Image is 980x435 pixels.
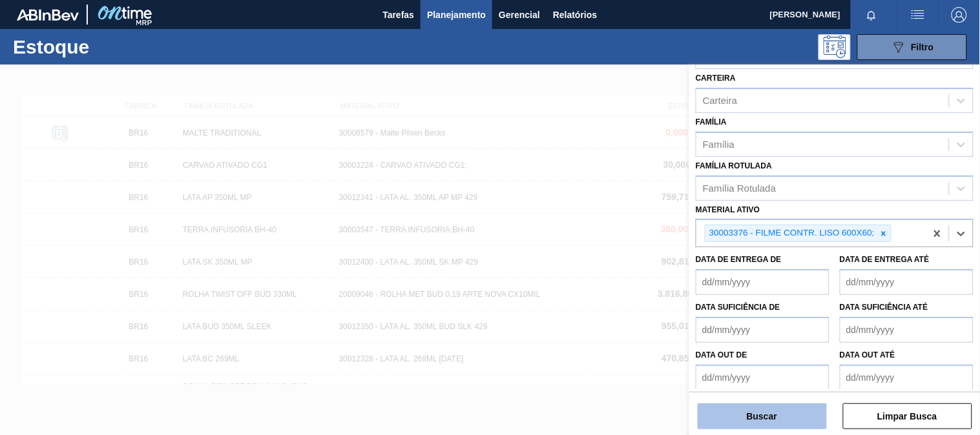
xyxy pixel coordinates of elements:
[382,7,414,23] span: Tarefas
[696,350,747,359] label: Data out de
[840,303,928,312] label: Data suficiência até
[703,95,737,106] div: Carteira
[952,7,967,23] img: Logout
[696,365,829,390] input: dd/mm/yyyy
[696,269,829,295] input: dd/mm/yyyy
[499,7,540,23] span: Gerencial
[840,317,974,343] input: dd/mm/yyyy
[703,183,776,194] div: Família Rotulada
[840,255,930,264] label: Data de Entrega até
[840,350,895,359] label: Data out até
[696,205,760,214] label: Material ativo
[696,161,772,170] label: Família Rotulada
[553,7,597,23] span: Relatórios
[696,317,829,343] input: dd/mm/yyyy
[696,303,780,312] label: Data suficiência de
[696,255,782,264] label: Data de Entrega de
[427,7,486,23] span: Planejamento
[17,9,79,21] img: TNhmsLtSVTkK8tSr43FrP2fwEKptu5GPRR3wAAAABJRU5ErkJggg==
[910,7,926,23] img: userActions
[818,34,851,60] div: Pogramando: nenhum usuário selecionado
[912,42,934,52] span: Filtro
[696,117,727,126] label: Família
[840,365,974,390] input: dd/mm/yyyy
[851,6,892,24] button: Notificações
[857,34,967,60] button: Filtro
[703,139,735,150] div: Família
[696,74,736,83] label: Carteira
[705,225,877,241] div: 30003376 - FILME CONTR. LISO 600X60;
[13,39,198,54] h1: Estoque
[840,269,974,295] input: dd/mm/yyyy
